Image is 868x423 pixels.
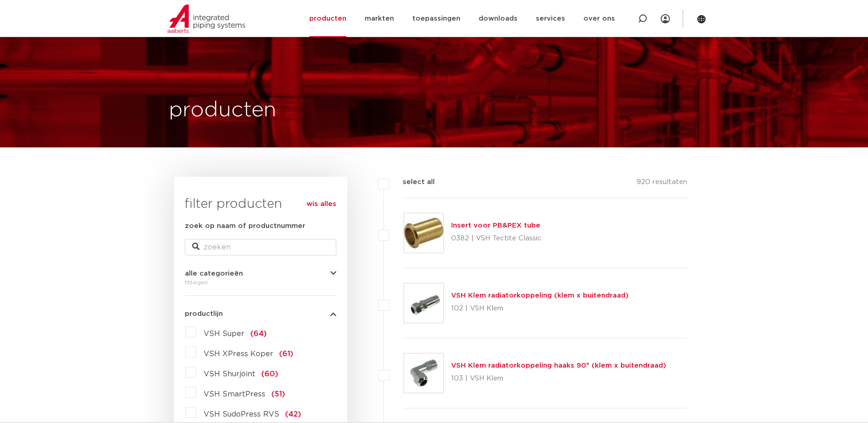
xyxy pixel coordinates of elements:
button: productlijn [185,310,336,317]
span: VSH XPress Koper [204,350,273,358]
p: 920 resultaten [636,177,687,191]
span: alle categorieën [185,270,243,277]
h3: filter producten [185,195,336,213]
span: (60) [261,370,278,378]
div: fittingen [185,277,336,288]
p: 103 | VSH Klem [451,371,666,386]
a: VSH Klem radiatorkoppeling haaks 90° (klem x buitendraad) [451,362,666,369]
span: VSH Shurjoint [204,370,255,378]
span: productlijn [185,310,223,317]
input: zoeken [185,239,336,255]
p: 102 | VSH Klem [451,301,629,316]
img: Thumbnail for Insert voor PB&PEX tube [404,213,443,253]
label: zoek op naam of productnummer [185,221,305,232]
span: (42) [285,411,301,418]
h1: producten [169,96,276,125]
button: alle categorieën [185,270,336,277]
p: 0382 | VSH Tectite Classic [451,231,541,246]
a: wis alles [307,199,336,210]
img: Thumbnail for VSH Klem radiatorkoppeling haaks 90° (klem x buitendraad) [404,353,443,393]
span: (64) [250,330,267,337]
a: Insert voor PB&PEX tube [451,222,540,229]
span: VSH SudoPress RVS [204,411,279,418]
label: select all [389,177,435,188]
span: (61) [279,350,293,358]
span: VSH Super [204,330,244,337]
img: Thumbnail for VSH Klem radiatorkoppeling (klem x buitendraad) [404,283,443,323]
span: VSH SmartPress [204,390,265,398]
a: VSH Klem radiatorkoppeling (klem x buitendraad) [451,292,629,299]
span: (51) [271,390,285,398]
